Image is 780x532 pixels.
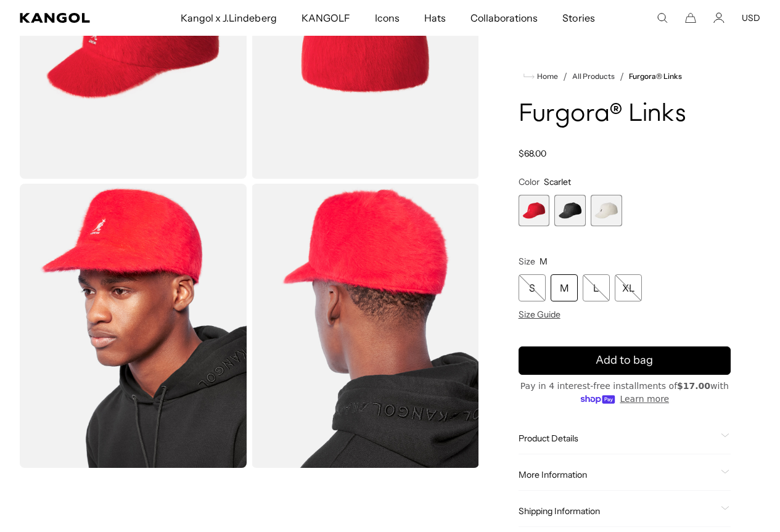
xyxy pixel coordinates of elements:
li: / [615,69,624,84]
label: Ivory [591,195,622,226]
button: Add to bag [519,346,731,375]
span: Home [535,72,558,81]
div: XL [615,274,642,301]
div: 3 of 3 [591,195,622,226]
nav: breadcrumbs [519,69,731,84]
span: Add to bag [596,352,653,369]
span: Size Guide [519,309,560,320]
button: USD [742,12,760,23]
label: Black [554,195,586,226]
span: Product Details [519,433,716,444]
span: Size [519,256,535,267]
a: Kangol [20,13,119,23]
summary: Search here [657,12,668,23]
h1: Furgora® Links [519,101,731,128]
span: Shipping Information [519,505,716,517]
a: Home [523,71,558,82]
div: L [583,274,610,301]
li: / [558,69,567,84]
img: scarlet [252,184,478,467]
div: S [519,274,546,301]
a: Furgora® Links [629,72,682,81]
span: Scarlet [544,176,571,187]
label: Scarlet [519,195,550,226]
a: All Products [572,72,615,81]
img: scarlet [20,184,247,467]
div: 2 of 3 [554,195,586,226]
button: Cart [685,12,696,23]
span: Color [519,176,540,187]
span: More Information [519,469,716,480]
div: M [551,274,578,301]
a: Account [713,12,725,23]
span: M [540,256,548,267]
div: 1 of 3 [519,195,550,226]
span: $68.00 [519,148,546,159]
